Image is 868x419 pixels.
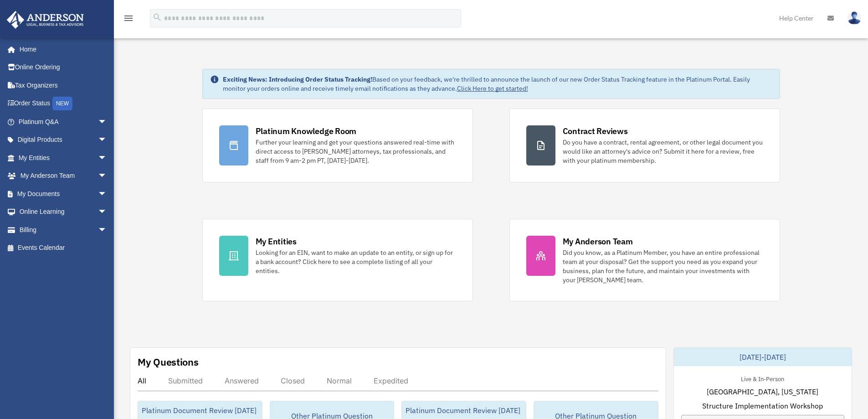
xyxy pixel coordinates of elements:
a: Platinum Q&Aarrow_drop_down [6,113,121,131]
span: Structure Implementation Workshop [702,400,823,411]
i: search [152,12,162,22]
div: Answered [225,376,259,385]
span: arrow_drop_down [98,167,116,186]
div: Further your learning and get your questions answered real-time with direct access to [PERSON_NAM... [256,138,456,165]
a: Online Learningarrow_drop_down [6,203,121,221]
img: User Pic [847,11,861,25]
a: Billingarrow_drop_down [6,221,121,239]
a: My Anderson Team Did you know, as a Platinum Member, you have an entire professional team at your... [509,219,780,301]
div: My Entities [256,236,297,247]
a: My Anderson Teamarrow_drop_down [6,167,121,185]
a: Events Calendar [6,239,121,257]
span: arrow_drop_down [98,131,116,150]
a: Tax Organizers [6,76,121,94]
div: [DATE]-[DATE] [674,348,852,366]
span: arrow_drop_down [98,203,116,222]
span: arrow_drop_down [98,113,116,131]
a: My Entitiesarrow_drop_down [6,149,121,167]
div: My Questions [138,355,199,369]
a: Digital Productsarrow_drop_down [6,131,121,149]
span: [GEOGRAPHIC_DATA], [US_STATE] [707,386,818,397]
div: NEW [52,97,72,110]
div: Looking for an EIN, want to make an update to an entity, or sign up for a bank account? Click her... [256,248,456,275]
span: arrow_drop_down [98,221,116,239]
a: Contract Reviews Do you have a contract, rental agreement, or other legal document you would like... [509,109,780,182]
img: Anderson Advisors Platinum Portal [4,11,87,29]
a: Order StatusNEW [6,94,121,113]
div: Did you know, as a Platinum Member, you have an entire professional team at your disposal? Get th... [563,248,763,285]
div: All [138,376,146,385]
div: Normal [327,376,352,385]
div: Live & In-Person [734,373,791,383]
a: menu [123,16,134,24]
a: Online Ordering [6,58,121,77]
i: menu [123,13,134,24]
div: Platinum Knowledge Room [256,125,357,137]
div: Based on your feedback, we're thrilled to announce the launch of our new Order Status Tracking fe... [223,75,772,93]
span: arrow_drop_down [98,149,116,167]
span: arrow_drop_down [98,185,116,203]
div: Expedited [374,376,408,385]
a: Platinum Knowledge Room Further your learning and get your questions answered real-time with dire... [202,109,473,182]
div: Do you have a contract, rental agreement, or other legal document you would like an attorney's ad... [563,138,763,165]
a: My Entities Looking for an EIN, want to make an update to an entity, or sign up for a bank accoun... [202,219,473,301]
strong: Exciting News: Introducing Order Status Tracking! [223,75,372,83]
a: Click Here to get started! [457,84,528,93]
div: Contract Reviews [563,125,628,137]
div: Submitted [168,376,203,385]
div: My Anderson Team [563,236,633,247]
a: Home [6,40,116,58]
a: My Documentsarrow_drop_down [6,185,121,203]
div: Closed [281,376,305,385]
